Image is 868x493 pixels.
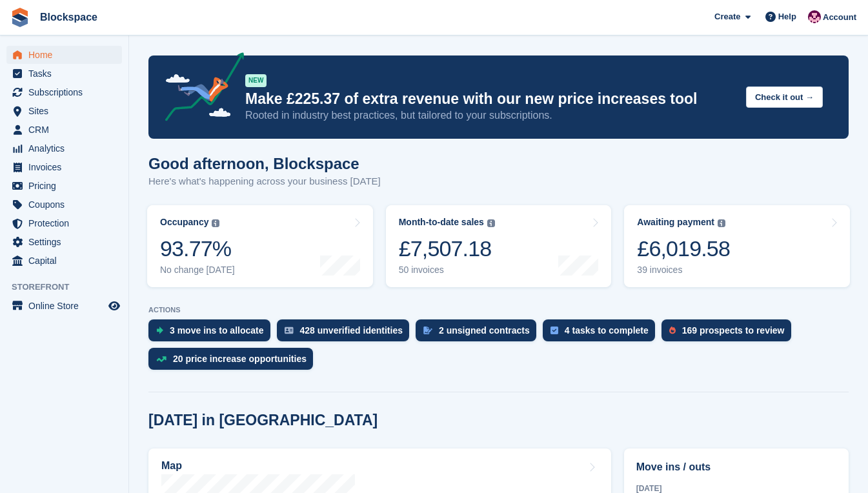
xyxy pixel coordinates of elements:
[6,252,122,270] a: menu
[746,86,823,108] button: Check it out →
[6,139,122,157] a: menu
[636,459,836,475] h2: Move ins / outs
[637,265,730,276] div: 39 invoices
[718,219,725,227] img: icon-info-grey-7440780725fd019a000dd9b08b2336e03edf1995a4989e88bcd33f0948082b44.svg
[6,65,122,83] a: menu
[661,319,798,348] a: 169 prospects to review
[148,155,381,172] h1: Good afternoon, Blockspace
[6,177,122,195] a: menu
[823,11,856,24] span: Account
[161,460,182,472] h2: Map
[28,121,106,139] span: CRM
[6,121,122,139] a: menu
[300,325,403,336] div: 428 unverified identities
[682,325,785,336] div: 169 prospects to review
[156,356,167,362] img: price_increase_opportunities-93ffe204e8149a01c8c9dc8f82e8f89637d9d84a8eef4429ea346261dce0b2c0.svg
[637,217,714,228] div: Awaiting payment
[714,10,740,23] span: Create
[637,236,730,262] div: £6,019.58
[28,233,106,251] span: Settings
[160,236,235,262] div: 93.77%
[487,219,495,227] img: icon-info-grey-7440780725fd019a000dd9b08b2336e03edf1995a4989e88bcd33f0948082b44.svg
[6,102,122,120] a: menu
[285,327,294,334] img: verify_identity-adf6edd0f0f0b5bbfe63781bf79b02c33cf7c696d77639b501bdc392416b5a36.svg
[212,219,219,227] img: icon-info-grey-7440780725fd019a000dd9b08b2336e03edf1995a4989e88bcd33f0948082b44.svg
[160,217,208,228] div: Occupancy
[28,214,106,232] span: Protection
[245,108,736,123] p: Rooted in industry best practices, but tailored to your subscriptions.
[565,325,649,336] div: 4 tasks to complete
[416,319,543,348] a: 2 unsigned contracts
[160,265,235,276] div: No change [DATE]
[6,46,122,64] a: menu
[245,90,736,108] p: Make £225.37 of extra revenue with our new price increases tool
[12,281,128,294] span: Storefront
[10,8,30,27] img: stora-icon-8386f47178a22dfd0bd8f6a31ec36ba5ce8667c1dd55bd0f319d3a0aa187defe.svg
[386,205,612,287] a: Month-to-date sales £7,507.18 50 invoices
[28,65,106,83] span: Tasks
[148,319,277,348] a: 3 move ins to allocate
[543,319,661,348] a: 4 tasks to complete
[106,298,122,314] a: Preview store
[28,177,106,195] span: Pricing
[170,325,264,336] div: 3 move ins to allocate
[423,327,432,334] img: contract_signature_icon-13c848040528278c33f63329250d36e43548de30e8caae1d1a13099fd9432cc5.svg
[147,205,373,287] a: Occupancy 93.77% No change [DATE]
[6,297,122,315] a: menu
[28,297,106,315] span: Online Store
[28,102,106,120] span: Sites
[399,236,495,262] div: £7,507.18
[6,214,122,232] a: menu
[28,83,106,101] span: Subscriptions
[28,139,106,157] span: Analytics
[399,217,484,228] div: Month-to-date sales
[28,196,106,214] span: Coupons
[669,327,676,334] img: prospect-51fa495bee0391a8d652442698ab0144808aea92771e9ea1ae160a38d050c398.svg
[28,46,106,64] span: Home
[550,327,558,334] img: task-75834270c22a3079a89374b754ae025e5fb1db73e45f91037f5363f120a921f8.svg
[154,52,245,126] img: price-adjustments-announcement-icon-8257ccfd72463d97f412b2fc003d46551f7dbcb40ab6d574587a9cd5c0d94...
[399,265,495,276] div: 50 invoices
[6,196,122,214] a: menu
[6,158,122,176] a: menu
[148,412,378,429] h2: [DATE] in [GEOGRAPHIC_DATA]
[6,233,122,251] a: menu
[35,6,103,28] a: Blockspace
[156,327,163,334] img: move_ins_to_allocate_icon-fdf77a2bb77ea45bf5b3d319d69a93e2d87916cf1d5bf7949dd705db3b84f3ca.svg
[778,10,796,23] span: Help
[624,205,850,287] a: Awaiting payment £6,019.58 39 invoices
[148,174,381,189] p: Here's what's happening across your business [DATE]
[277,319,416,348] a: 428 unverified identities
[439,325,530,336] div: 2 unsigned contracts
[173,354,307,364] div: 20 price increase opportunities
[6,83,122,101] a: menu
[28,158,106,176] span: Invoices
[245,74,267,87] div: NEW
[148,306,849,314] p: ACTIONS
[148,348,319,376] a: 20 price increase opportunities
[28,252,106,270] span: Capital
[808,10,821,23] img: Blockspace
